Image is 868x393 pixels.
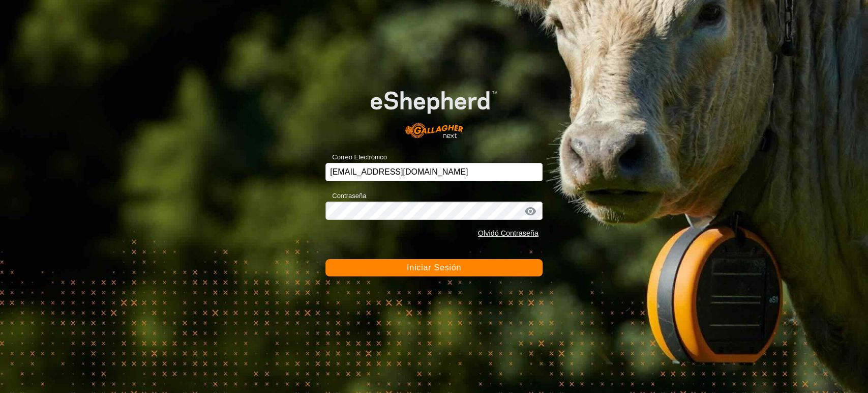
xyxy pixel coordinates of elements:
span: Iniciar Sesión [407,263,461,272]
a: Olvidó Contraseña [478,229,538,237]
label: Correo Electrónico [325,152,387,162]
label: Contraseña [325,191,366,201]
input: Correo Electrónico [325,163,543,181]
button: Iniciar Sesión [325,259,543,276]
img: Logo de eShepherd [347,73,521,147]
